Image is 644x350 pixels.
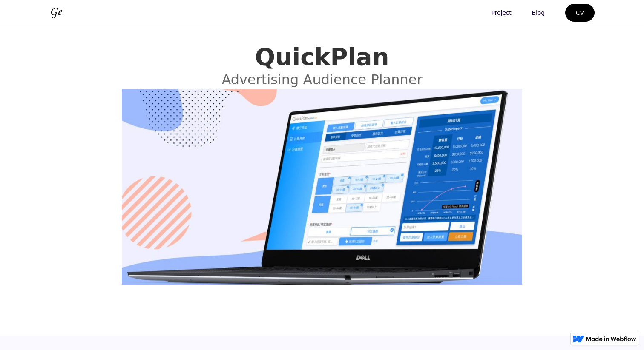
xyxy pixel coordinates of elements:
img: Made in Webflow [586,336,636,341]
a: Blog [522,4,555,21]
h4: Advertising Audience Planner [122,71,522,89]
h1: QuickPlan [122,43,522,71]
a: CV [565,4,595,22]
a: Project [481,4,522,21]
